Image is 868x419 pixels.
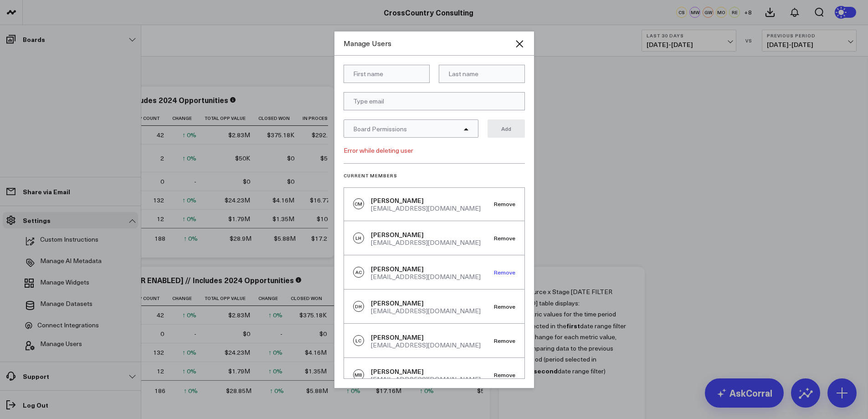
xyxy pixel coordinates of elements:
[353,267,364,278] div: AC
[494,372,515,378] button: Remove
[494,269,515,275] button: Remove
[371,205,481,212] div: [EMAIL_ADDRESS][DOMAIN_NAME]
[344,65,430,83] input: First name
[353,369,364,380] div: MB
[344,92,525,110] input: Type email
[344,38,514,48] div: Manage Users
[353,198,364,209] div: CM
[488,119,525,138] button: Add
[371,274,481,280] div: [EMAIL_ADDRESS][DOMAIN_NAME]
[353,301,364,312] div: DH
[353,233,364,243] div: LH
[371,196,481,205] div: [PERSON_NAME]
[494,303,515,310] button: Remove
[353,335,364,346] div: LC
[371,299,481,308] div: [PERSON_NAME]
[371,308,481,314] div: [EMAIL_ADDRESS][DOMAIN_NAME]
[494,337,515,344] button: Remove
[494,201,515,207] button: Remove
[371,239,481,246] div: [EMAIL_ADDRESS][DOMAIN_NAME]
[344,147,525,154] div: Error while deleting user
[371,376,481,383] div: [EMAIL_ADDRESS][DOMAIN_NAME]
[371,367,481,376] div: [PERSON_NAME]
[353,124,407,133] span: Board Permissions
[371,333,481,342] div: [PERSON_NAME]
[371,264,481,274] div: [PERSON_NAME]
[494,235,515,241] button: Remove
[344,173,525,178] h3: Current Members
[371,230,481,239] div: [PERSON_NAME]
[439,65,525,83] input: Last name
[371,342,481,348] div: [EMAIL_ADDRESS][DOMAIN_NAME]
[514,38,525,49] button: Close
